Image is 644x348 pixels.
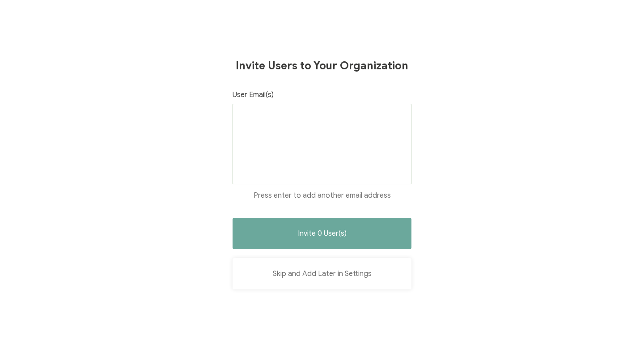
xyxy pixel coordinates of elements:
span: Press enter to add another email address [254,191,391,200]
iframe: Chat Widget [599,305,644,348]
span: Invite 0 User(s) [298,230,347,237]
button: Skip and Add Later in Settings [233,258,411,289]
span: User Email(s) [233,90,274,99]
button: Invite 0 User(s) [233,218,411,249]
h1: Invite Users to Your Organization [236,59,408,72]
